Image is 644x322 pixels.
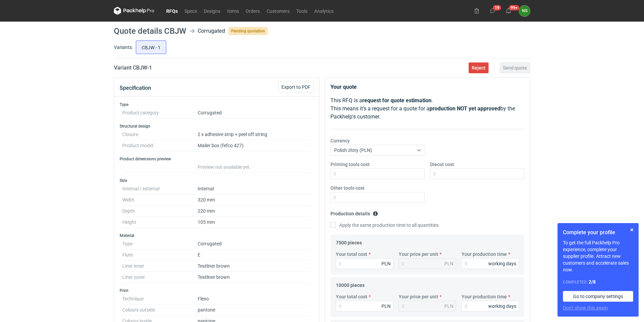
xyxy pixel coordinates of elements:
a: Analytics [311,7,337,15]
input: 0 [330,168,425,179]
a: Items [224,7,242,15]
div: working days [488,303,516,310]
a: Specs [181,7,200,15]
button: 99+ [503,5,514,16]
button: Specification [120,80,151,96]
div: PLN [444,303,453,310]
input: 0 [462,301,519,312]
h1: Quote details CBJW [114,27,186,35]
h1: Complete your profile [563,229,633,237]
label: CBJW - 1 [136,41,166,54]
div: PLN [381,260,391,267]
input: 0 [462,258,519,269]
dt: Colours outside [122,304,198,316]
label: Your production time [462,293,507,300]
h2: Variant CBJW - 1 [114,64,152,72]
dt: Product model [122,140,198,151]
legend: 7500 pieces [336,237,362,245]
label: Other tools cost [330,185,365,191]
a: Orders [242,7,263,15]
div: Natalia Stępak [519,5,530,17]
dd: Flexo [198,293,311,304]
dd: 105 mm [198,217,311,228]
a: Tools [293,7,311,15]
span: Send quote [503,65,527,70]
span: Preview not available yet. [198,164,251,170]
input: 0 [336,301,393,312]
span: Export to PDF [281,85,311,89]
strong: production NOT yet approved [429,105,500,112]
label: Currency [330,137,350,144]
dd: 220 mm [198,206,311,217]
label: Your production time [462,251,507,258]
dd: Internal [198,183,311,194]
button: NS [519,5,530,17]
p: To get the full Packhelp Pro experience, complete your supplier profile. Attract new customers an... [563,239,633,273]
input: 0 [336,258,393,269]
button: 19 [487,5,498,16]
dt: Technique [122,293,198,304]
dt: Flute [122,249,198,261]
label: Variants: [114,44,133,51]
dt: Closure [122,129,198,140]
label: Your price per unit [399,293,438,300]
label: Diecut cost [430,161,454,168]
div: PLN [381,303,391,310]
h3: Material [120,233,314,238]
span: Reject [472,65,486,70]
dd: 320 mm [198,194,311,206]
h3: Type [120,102,314,107]
button: Don’t show this again [563,304,608,311]
svg: Packhelp Pro [114,7,154,15]
span: Pending quotation [228,27,268,35]
dt: Depth [122,206,198,217]
div: Completed: [563,278,633,286]
dt: Product category [122,107,198,118]
div: Corrugated [198,27,225,35]
div: PLN [444,260,453,267]
h3: Product dimensions preview [120,156,314,162]
dd: Corrugated [198,107,311,118]
dd: Testliner brown [198,261,311,272]
legend: Production details [330,208,378,216]
button: Send quote [500,62,530,73]
dt: Liner inner [122,261,198,272]
h3: Size [120,178,314,183]
a: Go to company settings [563,291,633,302]
dt: Type [122,238,198,249]
button: Reject [469,62,489,73]
input: 0 [430,168,524,179]
dd: Testliner brown [198,272,311,283]
dd: Mailer box (fefco 427) [198,140,311,151]
dt: Width [122,194,198,206]
h3: Structural design [120,124,314,129]
button: Export to PDF [278,82,314,92]
div: working days [488,260,516,267]
p: This RFQ is a . This means it's a request for a quote for a by the Packhelp's customer. [330,97,524,121]
label: Your price per unit [399,251,438,258]
label: Your total cost [336,251,367,258]
dd: E [198,249,311,261]
dt: Internal / external [122,183,198,194]
span: Polish złoty (PLN) [334,147,372,153]
strong: 2 / 8 [589,279,596,285]
dt: Height [122,217,198,228]
button: Skip for now [628,226,636,234]
h3: Print [120,288,314,293]
label: Your total cost [336,293,367,300]
a: RFQs [163,7,181,15]
dd: Corrugated [198,238,311,249]
a: Customers [263,7,293,15]
strong: request for quote estimation [362,97,431,104]
label: Printing tools cost [330,161,370,168]
legend: 10000 pieces [336,280,365,288]
strong: Your quote [330,84,357,90]
input: 0 [330,192,425,203]
a: Designs [200,7,224,15]
dt: Liner outer [122,272,198,283]
label: Apply the same production time to all quantities [330,222,439,229]
dd: pantone [198,304,311,316]
dd: 2 x adhesive strip + peel off string [198,129,311,140]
